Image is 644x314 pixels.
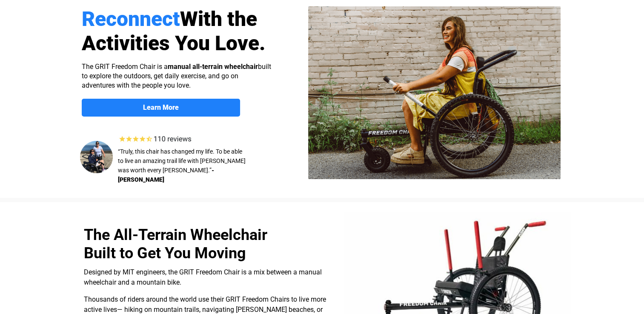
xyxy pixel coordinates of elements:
span: Reconnect [82,7,180,31]
input: Get more information [30,206,103,222]
span: With the [180,7,257,31]
a: Learn More [82,99,240,117]
span: Designed by MIT engineers, the GRIT Freedom Chair is a mix between a manual wheelchair and a moun... [84,268,322,286]
strong: Learn More [143,103,179,111]
span: “Truly, this chair has changed my life. To be able to live an amazing trail life with [PERSON_NAM... [118,148,246,174]
span: The GRIT Freedom Chair is a built to explore the outdoors, get daily exercise, and go on adventur... [82,63,271,89]
span: Activities You Love. [82,31,266,55]
strong: manual all-terrain wheelchair [168,63,258,71]
span: The All-Terrain Wheelchair Built to Get You Moving [84,226,267,262]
